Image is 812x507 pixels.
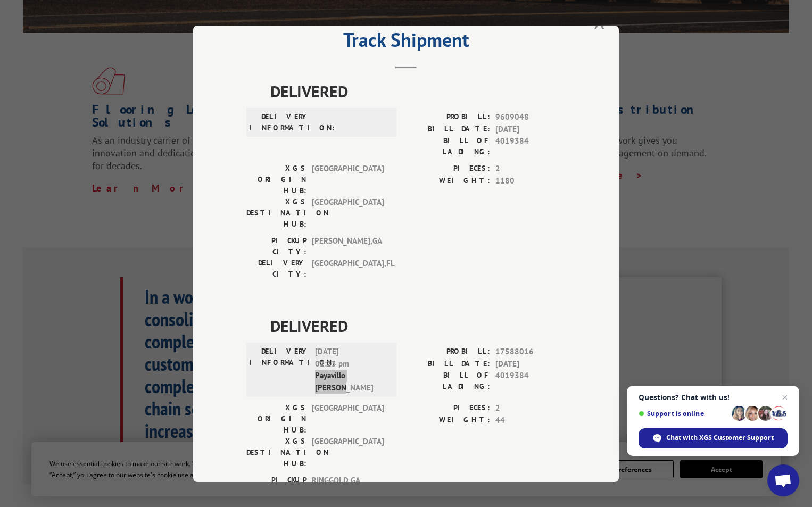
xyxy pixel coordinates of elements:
[246,32,566,53] h2: Track Shipment
[767,464,799,496] a: Open chat
[495,402,566,414] span: 2
[495,123,566,135] span: [DATE]
[406,163,490,175] label: PIECES:
[406,346,490,358] label: PROBILL:
[406,174,490,187] label: WEIGHT:
[246,436,306,469] label: XGS DESTINATION HUB:
[315,346,387,394] span: [DATE] 02:23 pm Payavillo [PERSON_NAME]
[406,358,490,370] label: BILL DATE:
[495,163,566,175] span: 2
[406,402,490,414] label: PIECES:
[406,370,490,392] label: BILL OF LADING:
[246,196,306,230] label: XGS DESTINATION HUB:
[270,79,566,103] span: DELIVERED
[270,314,566,338] span: DELIVERED
[495,174,566,187] span: 1180
[246,257,306,280] label: DELIVERY CITY:
[495,358,566,370] span: [DATE]
[639,393,788,402] span: Questions? Chat with us!
[312,402,384,436] span: [GEOGRAPHIC_DATA]
[312,235,384,257] span: [PERSON_NAME] , GA
[312,436,384,469] span: [GEOGRAPHIC_DATA]
[495,111,566,123] span: 9609048
[250,111,310,134] label: DELIVERY INFORMATION:
[406,111,490,123] label: PROBILL:
[406,123,490,135] label: BILL DATE:
[312,196,384,230] span: [GEOGRAPHIC_DATA]
[312,257,384,280] span: [GEOGRAPHIC_DATA] , FL
[312,163,384,196] span: [GEOGRAPHIC_DATA]
[495,346,566,358] span: 17588016
[594,7,606,35] button: Close modal
[246,235,306,257] label: PICKUP CITY:
[246,402,306,436] label: XGS ORIGIN HUB:
[495,135,566,157] span: 4019384
[639,410,728,418] span: Support is online
[666,433,774,443] span: Chat with XGS Customer Support
[246,475,306,497] label: PICKUP CITY:
[639,428,788,448] span: Chat with XGS Customer Support
[495,414,566,426] span: 44
[312,475,384,497] span: RINGGOLD , GA
[250,346,310,394] label: DELIVERY INFORMATION:
[406,414,490,426] label: WEIGHT:
[406,135,490,157] label: BILL OF LADING:
[246,163,306,196] label: XGS ORIGIN HUB:
[495,370,566,392] span: 4019384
